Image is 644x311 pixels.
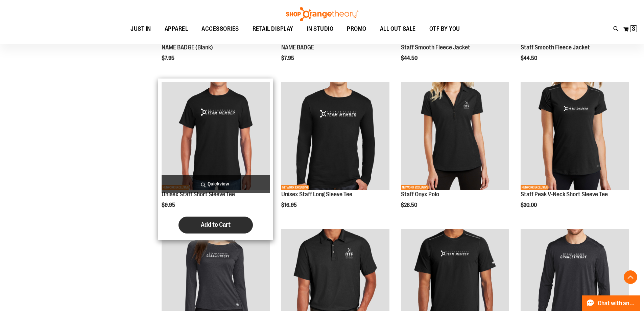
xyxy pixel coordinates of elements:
a: Staff Onyx Polo [401,191,439,198]
span: $9.95 [162,202,176,208]
button: Back To Top [624,270,637,284]
div: product [398,79,512,225]
a: NAME BADGE [281,44,314,51]
span: PROMO [347,21,366,37]
a: Product image for Onyx PoloNETWORK EXCLUSIVE [401,82,509,191]
a: Product image for Peak V-Neck Short Sleeve TeeNETWORK EXCLUSIVE [521,82,629,191]
span: Add to Cart [201,221,231,228]
span: $7.95 [281,55,295,61]
img: Product image for Onyx Polo [401,82,509,190]
a: NAME BADGE (Blank) [162,44,213,51]
a: Quickview [162,175,270,193]
button: Add to Cart [178,217,253,234]
span: $16.95 [281,202,298,208]
span: $44.50 [401,55,419,61]
img: Product image for Peak V-Neck Short Sleeve Tee [521,82,629,190]
div: product [517,79,632,225]
a: Staff Smooth Fleece Jacket [521,44,590,51]
a: Product image for Unisex Short Sleeve T-ShirtNETWORK EXCLUSIVE [162,82,270,191]
span: JUST IN [130,21,151,37]
span: ACCESSORIES [201,21,239,37]
span: $7.95 [162,55,175,61]
span: RETAIL DISPLAY [253,21,293,37]
span: $28.50 [401,202,418,208]
span: NETWORK EXCLUSIVE [521,185,549,190]
div: product [158,79,273,240]
span: $44.50 [521,55,538,61]
span: ALL OUT SALE [380,21,416,37]
span: Chat with an Expert [598,300,636,307]
span: 3 [632,25,635,32]
a: Staff Smooth Fleece Jacket [401,44,470,51]
span: OTF BY YOU [429,21,460,37]
span: IN STUDIO [307,21,334,37]
img: Product image for Unisex Long Sleeve T-Shirt [281,82,389,190]
span: APPAREL [165,21,188,37]
div: product [278,79,393,225]
img: Product image for Unisex Short Sleeve T-Shirt [162,82,270,190]
span: NETWORK EXCLUSIVE [281,185,309,190]
span: NETWORK EXCLUSIVE [401,185,429,190]
a: Unisex Staff Short Sleeve Tee [162,191,235,198]
a: Staff Peak V-Neck Short Sleeve Tee [521,191,608,198]
a: Unisex Staff Long Sleeve Tee [281,191,352,198]
img: Shop Orangetheory [285,7,359,21]
button: Chat with an Expert [582,295,640,311]
a: Product image for Unisex Long Sleeve T-ShirtNETWORK EXCLUSIVE [281,82,389,191]
span: $20.00 [521,202,538,208]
